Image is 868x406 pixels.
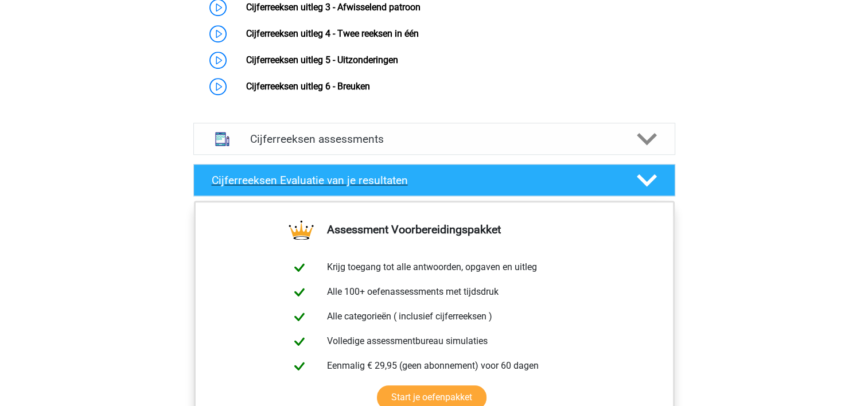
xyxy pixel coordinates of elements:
img: cijferreeksen assessments [208,124,237,154]
a: Cijferreeksen uitleg 4 - Twee reeksen in één [246,28,419,39]
a: Cijferreeksen uitleg 6 - Breuken [246,81,370,92]
a: Cijferreeksen Evaluatie van je resultaten [189,164,680,196]
a: Cijferreeksen uitleg 3 - Afwisselend patroon [246,2,421,13]
h4: Cijferreeksen Evaluatie van je resultaten [212,174,618,187]
a: assessments Cijferreeksen assessments [189,123,680,155]
a: Cijferreeksen uitleg 5 - Uitzonderingen [246,54,398,65]
h4: Cijferreeksen assessments [250,132,618,146]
